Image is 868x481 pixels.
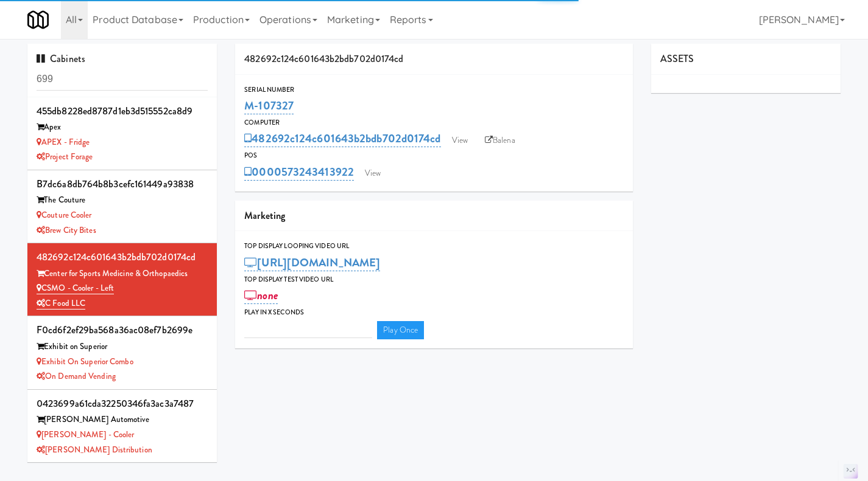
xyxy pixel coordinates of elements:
div: 482692c124c601643b2bdb702d0174cd [235,44,633,75]
li: b7dc6a8db764b8b3cefc161449a93838The Couture Couture CoolerBrew City Bites [27,170,217,243]
a: View [446,131,474,150]
span: Cabinets [37,52,85,66]
div: Apex [37,120,208,135]
div: Top Display Test Video Url [244,274,624,286]
a: 482692c124c601643b2bdb702d0174cd [244,130,440,147]
a: Brew City Bites [37,224,96,236]
div: f0cd6f2ef29ba568a36ac08ef7b2699e [37,321,208,339]
div: Play in X seconds [244,306,624,319]
span: Marketing [244,209,285,223]
div: b7dc6a8db764b8b3cefc161449a93838 [37,175,208,193]
a: On Demand Vending [37,370,116,382]
img: Micromart [27,9,49,30]
a: 0000573243413922 [244,164,354,181]
div: Exhibit on Superior [37,339,208,355]
a: View [359,164,387,182]
a: [URL][DOMAIN_NAME] [244,254,380,271]
div: [PERSON_NAME] Automotive [37,412,208,427]
input: Search cabinets [37,68,208,91]
a: Exhibit on Superior Combo [37,356,133,367]
div: Center for Sports Medicine & Orthopaedics [37,266,208,282]
span: ASSETS [660,52,694,66]
div: Top Display Looping Video Url [244,240,624,252]
div: 482692c124c601643b2bdb702d0174cd [37,248,208,266]
a: C Food LLC [37,297,85,310]
a: [PERSON_NAME] Distribution [37,444,152,455]
div: The Couture [37,193,208,208]
a: [PERSON_NAME] - Cooler [37,429,134,440]
div: 0423699a61cda32250346fa3ac3a7487 [37,395,208,413]
a: CSMO - Cooler - Left [37,282,114,294]
div: POS [244,150,624,162]
a: Balena [479,131,521,150]
a: Play Once [377,321,424,339]
div: 455db8228ed8787d1eb3d515552ca8d9 [37,102,208,120]
li: 482692c124c601643b2bdb702d0174cdCenter for Sports Medicine & Orthopaedics CSMO - Cooler - LeftC F... [27,243,217,316]
li: f0cd6f2ef29ba568a36ac08ef7b2699eExhibit on Superior Exhibit on Superior ComboOn Demand Vending [27,316,217,389]
li: 455db8228ed8787d1eb3d515552ca8d9Apex APEX - FridgeProject Forage [27,97,217,170]
div: Computer [244,117,624,129]
a: M-107327 [244,97,294,114]
a: none [244,287,278,304]
div: Serial Number [244,84,624,96]
a: Project Forage [37,151,93,162]
li: 0423699a61cda32250346fa3ac3a7487[PERSON_NAME] Automotive [PERSON_NAME] - Cooler[PERSON_NAME] Dist... [27,390,217,463]
a: APEX - Fridge [37,136,90,148]
a: Couture Cooler [37,209,92,221]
